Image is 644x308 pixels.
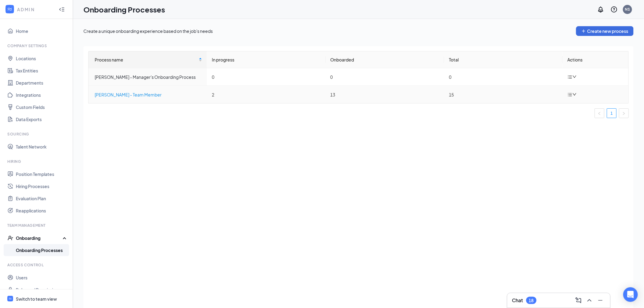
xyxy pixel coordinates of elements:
div: Team Management [7,223,67,228]
button: ChevronUp [585,296,594,305]
a: Departments [16,77,68,89]
td: 0 [444,68,562,86]
a: Roles and Permissions [16,284,68,296]
div: Create a unique onboarding experience based on the job's needs [83,28,213,34]
button: PlusCreate new process [576,26,634,36]
a: Locations [16,52,68,65]
td: 2 [207,86,325,103]
div: Switch to team view [16,296,57,302]
h3: Chat [512,297,523,304]
button: left [595,108,604,118]
div: Onboarding [16,235,63,241]
td: 0 [326,68,444,86]
td: 0 [207,68,325,86]
div: Access control [7,262,67,268]
svg: Plus [581,29,586,33]
a: Onboarding Processes [16,244,68,256]
svg: UserCheck [7,235,13,241]
a: Home [16,25,68,37]
a: Custom Fields [16,101,68,113]
a: Hiring Processes [16,180,68,192]
div: Company Settings [7,43,67,48]
li: 1 [607,108,617,118]
div: Hiring [7,159,67,164]
button: ComposeMessage [574,296,583,305]
span: bars [568,92,572,97]
svg: Minimize [597,297,604,304]
a: Tax Entities [16,65,68,77]
svg: WorkstreamLogo [7,6,13,12]
div: NS [625,7,630,12]
a: Data Exports [16,113,68,125]
span: Process name [95,56,198,63]
td: 15 [444,86,562,103]
svg: Notifications [597,6,604,13]
span: right [622,112,626,115]
svg: ComposeMessage [575,297,582,304]
th: In progress [207,51,325,68]
div: Open Intercom Messenger [623,287,638,302]
div: Sourcing [7,131,67,137]
div: ADMIN [17,6,53,12]
a: Evaluation Plan [16,192,68,205]
span: bars [568,75,572,79]
div: [PERSON_NAME] - Team Member [95,91,202,98]
div: [PERSON_NAME] - Manager's Onboarding Process [95,74,202,80]
svg: Collapse [59,6,65,12]
a: Users [16,271,68,284]
svg: ChevronUp [586,297,593,304]
svg: WorkstreamLogo [8,297,12,301]
div: 18 [529,298,534,303]
a: Position Templates [16,168,68,180]
a: Talent Network [16,141,68,153]
button: right [619,108,629,118]
th: Actions [563,51,628,68]
a: 1 [607,109,616,118]
a: Integrations [16,89,68,101]
li: Previous Page [595,108,604,118]
span: down [572,75,577,79]
span: left [598,112,601,115]
button: Minimize [596,296,605,305]
svg: QuestionInfo [611,6,618,13]
span: down [572,92,577,96]
a: Reapplications [16,205,68,217]
li: Next Page [619,108,629,118]
th: Total [444,51,562,68]
th: Onboarded [326,51,444,68]
td: 13 [326,86,444,103]
h1: Onboarding Processes [83,4,165,15]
